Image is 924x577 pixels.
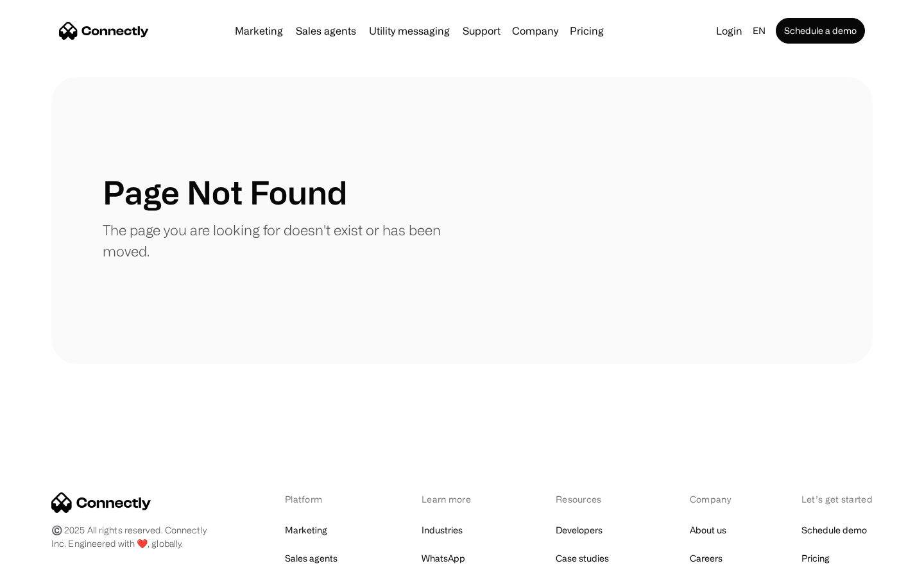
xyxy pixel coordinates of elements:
[556,492,623,506] div: Resources
[26,555,77,573] ul: Language list
[103,219,462,262] p: The page you are looking for doesn't exist or has been moved.
[711,22,748,40] a: Login
[690,549,723,567] a: Careers
[422,492,489,506] div: Learn more
[285,521,327,539] a: Marketing
[556,521,603,539] a: Developers
[59,21,149,40] a: home
[422,521,463,539] a: Industries
[512,22,558,40] div: Company
[230,26,288,36] a: Marketing
[13,553,77,573] aside: Language selected: English
[690,521,726,539] a: About us
[801,521,867,539] a: Schedule demo
[458,26,506,36] a: Support
[753,22,766,40] div: en
[556,549,609,567] a: Case studies
[801,492,873,506] div: Let’s get started
[285,492,355,506] div: Platform
[364,26,455,36] a: Utility messaging
[776,18,865,44] a: Schedule a demo
[748,22,773,40] div: en
[291,26,361,36] a: Sales agents
[565,26,609,36] a: Pricing
[285,549,338,567] a: Sales agents
[690,492,735,506] div: Company
[103,173,347,212] h1: Page Not Found
[801,549,830,567] a: Pricing
[422,549,465,567] a: WhatsApp
[508,22,562,40] div: Company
